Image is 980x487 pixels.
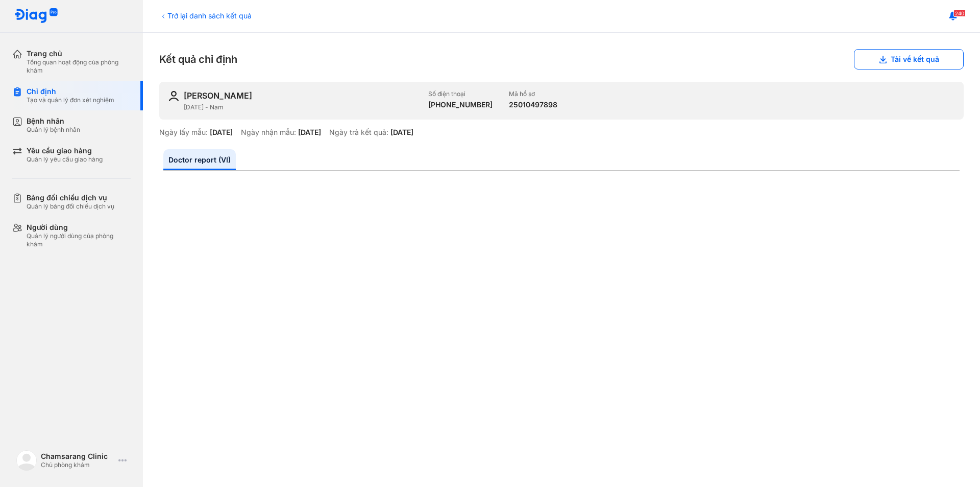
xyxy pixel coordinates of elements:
[27,87,114,96] div: Chỉ định
[27,232,131,248] div: Quản lý người dùng của phòng khám
[329,128,388,137] div: Ngày trả kết quả:
[27,58,131,75] div: Tổng quan hoạt động của phòng khám
[428,100,493,109] div: [PHONE_NUMBER]
[27,126,80,134] div: Quản lý bệnh nhân
[16,450,37,471] img: logo
[953,10,966,17] span: 240
[509,100,557,109] div: 25010497898
[163,149,236,170] a: Doctor report (VI)
[298,128,321,137] div: [DATE]
[159,49,964,69] div: Kết quả chỉ định
[41,452,114,461] div: Chamsarang Clinic
[27,49,131,58] div: Trang chủ
[27,193,114,202] div: Bảng đối chiếu dịch vụ
[167,90,180,102] img: user-icon
[509,90,557,98] div: Mã hồ sơ
[390,128,413,137] div: [DATE]
[14,8,58,24] img: logo
[159,128,208,137] div: Ngày lấy mẫu:
[27,223,131,232] div: Người dùng
[210,128,233,137] div: [DATE]
[854,49,964,69] button: Tải về kết quả
[428,90,493,98] div: Số điện thoại
[27,155,103,164] div: Quản lý yêu cầu giao hàng
[159,10,252,21] div: Trở lại danh sách kết quả
[41,461,114,469] div: Chủ phòng khám
[184,103,420,111] div: [DATE] - Nam
[241,128,296,137] div: Ngày nhận mẫu:
[27,96,114,104] div: Tạo và quản lý đơn xét nghiệm
[184,90,252,101] div: [PERSON_NAME]
[27,202,114,211] div: Quản lý bảng đối chiếu dịch vụ
[27,146,103,155] div: Yêu cầu giao hàng
[27,117,80,126] div: Bệnh nhân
